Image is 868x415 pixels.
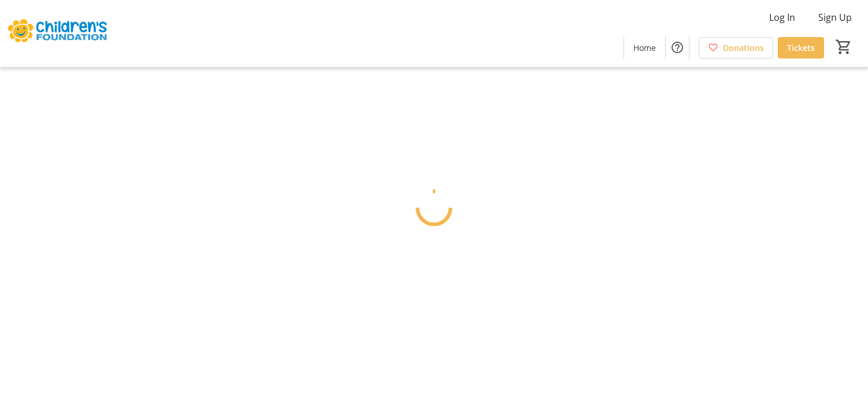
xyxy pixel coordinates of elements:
[633,42,656,54] span: Home
[723,42,764,54] span: Donations
[818,10,852,24] span: Sign Up
[624,37,665,58] a: Home
[666,36,689,59] button: Help
[699,37,773,58] a: Donations
[787,42,815,54] span: Tickets
[833,36,854,57] button: Cart
[7,5,110,63] img: The Children's Foundation of Guelph and Wellington's Logo
[809,8,861,27] button: Sign Up
[769,10,795,24] span: Log In
[760,8,804,27] button: Log In
[778,37,824,58] a: Tickets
